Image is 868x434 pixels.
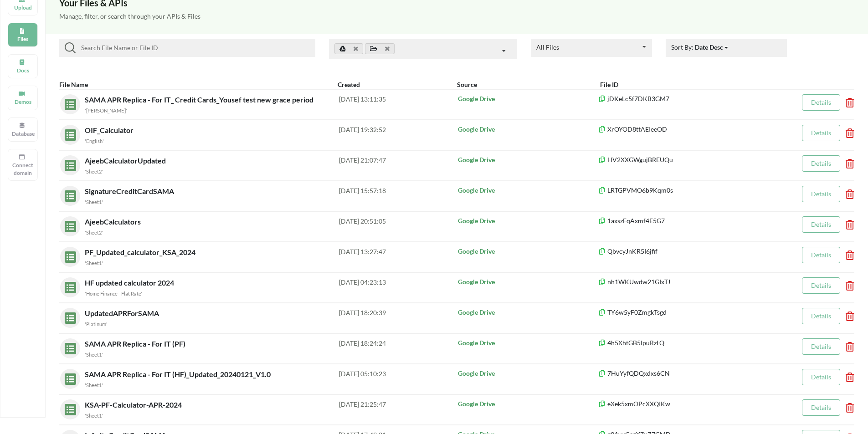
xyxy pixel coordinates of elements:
a: Details [811,312,831,320]
p: Google Drive [458,155,599,164]
img: sheets.7a1b7961.svg [60,399,76,415]
p: Upload [12,4,34,11]
small: 'Sheet1' [85,260,103,266]
img: sheets.7a1b7961.svg [60,369,76,385]
button: Details [802,155,840,172]
p: Google Drive [458,247,599,256]
button: Details [802,308,840,324]
p: 4h5XhtGB5lpuRzLQ [598,338,771,347]
img: sheets.7a1b7961.svg [60,338,76,354]
p: eXek5xmOPcXXQIKw [598,399,771,408]
p: Google Drive [458,94,599,103]
a: Details [811,342,831,350]
p: Google Drive [458,186,599,195]
b: File Name [59,81,88,88]
button: Details [802,125,840,141]
p: Google Drive [458,338,599,347]
p: Demos [12,98,34,106]
img: sheets.7a1b7961.svg [60,186,76,202]
div: [DATE] 20:51:05 [339,216,457,236]
p: nh1WKUwdw21GIxTJ [598,277,771,286]
p: Google Drive [458,399,599,408]
button: Details [802,338,840,355]
a: Details [811,98,831,106]
a: Details [811,403,831,411]
p: Google Drive [458,216,599,225]
div: [DATE] 15:57:18 [339,186,457,206]
a: Details [811,281,831,289]
p: Google Drive [458,125,599,134]
img: sheets.7a1b7961.svg [60,247,76,263]
p: XrOYOD8ttAEIeeOD [598,125,771,134]
small: 'Platinum' [85,321,108,327]
small: '[PERSON_NAME]' [85,107,127,113]
img: sheets.7a1b7961.svg [60,277,76,293]
p: 7HuYyfQDQxdxs6CN [598,369,771,378]
span: HF updated calculator 2024 [85,278,176,287]
span: SAMA APR Replica - For IT_ Credit Cards_Yousef test new grace period [85,95,315,104]
small: 'Home Finance - Flat Rate' [85,291,142,296]
div: [DATE] 19:32:52 [339,125,457,145]
p: Connect domain [12,161,34,177]
input: Search File Name or File ID [76,42,312,53]
img: sheets.7a1b7961.svg [60,308,76,324]
div: Date Desc [695,42,723,52]
span: AjeebCalculatorUpdated [85,156,168,165]
p: QbvcyJnKR5I6jfif [598,247,771,256]
button: Details [802,369,840,385]
span: Sort By: [671,43,729,51]
div: [DATE] 18:20:39 [339,308,457,328]
small: 'Sheet1' [85,352,103,357]
h5: Manage, filter, or search through your APIs & Files [59,13,854,20]
span: AjeebCalculators [85,217,143,226]
button: Details [802,399,840,416]
div: [DATE] 05:10:23 [339,369,457,389]
p: HV2XXGWgujBREUQu [598,155,771,164]
span: SAMA APR Replica - For IT (PF) [85,339,187,348]
img: sheets.7a1b7961.svg [60,155,76,171]
p: Docs [12,66,34,74]
a: Details [811,373,831,381]
b: File ID [600,81,618,88]
div: All Files [536,44,559,51]
a: Details [811,129,831,137]
img: sheets.7a1b7961.svg [60,94,76,110]
small: 'English' [85,138,104,144]
span: SignatureCreditCardSAMA [85,187,176,195]
small: 'Sheet1' [85,413,103,419]
img: sheets.7a1b7961.svg [60,216,76,232]
button: Details [802,94,840,111]
p: Files [12,35,34,43]
span: UpdatedAPRForSAMA [85,309,161,317]
div: [DATE] 21:25:47 [339,399,457,419]
button: Details [802,186,840,202]
p: jDKeLc5f7DKB3GM7 [598,94,771,103]
p: Google Drive [458,277,599,286]
span: OIF_Calculator [85,126,135,134]
img: sheets.7a1b7961.svg [60,125,76,141]
small: 'Sheet2' [85,168,103,174]
button: Details [802,247,840,263]
a: Details [811,190,831,198]
p: TY6w5yF0ZmgkTsgd [598,308,771,317]
div: [DATE] 13:27:47 [339,247,457,267]
a: Details [811,251,831,259]
div: [DATE] 18:24:24 [339,338,457,358]
p: Google Drive [458,308,599,317]
div: [DATE] 04:23:13 [339,277,457,297]
a: Details [811,220,831,228]
b: Source [457,81,477,88]
b: Created [338,81,360,88]
p: LRTGPVMO6b9Kqm0s [598,186,771,195]
a: Details [811,159,831,167]
div: [DATE] 21:07:47 [339,155,457,175]
p: 1axszFqAxmf4E5G7 [598,216,771,225]
small: 'Sheet1' [85,382,103,388]
span: SAMA APR Replica - For IT (HF)_Updated_20240121_V1.0 [85,370,272,378]
small: 'Sheet2' [85,230,103,235]
button: Details [802,216,840,233]
img: searchIcon.svg [65,42,76,53]
div: [DATE] 13:11:35 [339,94,457,114]
button: Details [802,277,840,294]
small: 'Sheet1' [85,199,103,205]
